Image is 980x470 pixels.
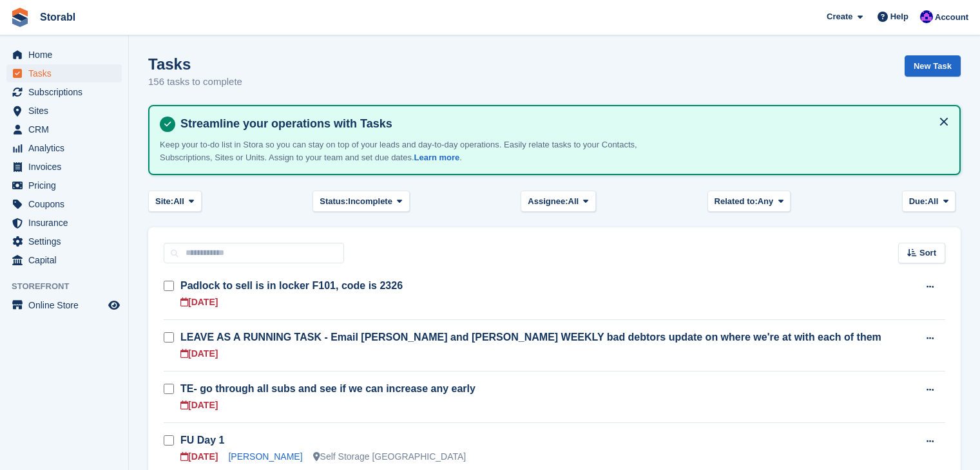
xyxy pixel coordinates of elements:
a: menu [6,251,122,269]
a: menu [6,296,122,314]
img: stora-icon-8386f47178a22dfd0bd8f6a31ec36ba5ce8667c1dd55bd0f319d3a0aa187defe.svg [10,8,30,27]
span: Analytics [28,139,106,157]
h4: Streamline your operations with Tasks [175,117,949,131]
span: Insurance [28,214,106,232]
span: Account [935,11,968,24]
span: Settings [28,232,106,250]
img: Bailey Hunt [920,10,933,23]
span: Home [28,46,106,64]
a: TE- go through all subs and see if we can increase any early [180,383,476,394]
span: All [568,195,579,208]
button: Related to: Any [707,191,791,212]
a: Learn more [414,153,460,162]
a: menu [6,195,122,213]
button: Status: Incomplete [312,191,409,212]
span: CRM [28,120,106,138]
a: menu [6,64,122,82]
span: Storefront [12,280,128,293]
a: Preview store [106,297,122,313]
a: LEAVE AS A RUNNING TASK - Email [PERSON_NAME] and [PERSON_NAME] WEEKLY bad debtors update on wher... [180,332,881,343]
a: menu [6,158,122,176]
div: [DATE] [180,347,218,361]
div: Self Storage [GEOGRAPHIC_DATA] [313,450,466,464]
button: Due: All [902,191,956,212]
span: Subscriptions [28,83,106,101]
span: Pricing [28,176,106,194]
a: FU Day 1 [180,435,224,446]
a: Storabl [35,6,81,28]
button: Site: All [148,191,202,212]
span: Coupons [28,195,106,213]
span: Online Store [28,296,106,314]
span: Any [758,195,774,208]
a: New Task [905,55,961,77]
span: Sites [28,102,106,120]
a: menu [6,46,122,64]
span: All [928,195,939,208]
span: Incomplete [348,195,392,208]
span: All [173,195,184,208]
a: menu [6,176,122,194]
span: Invoices [28,158,106,176]
button: Assignee: All [521,191,596,212]
span: Status: [320,195,348,208]
a: Padlock to sell is in locker F101, code is 2326 [180,280,403,291]
p: Keep your to-do list in Stora so you can stay on top of your leads and day-to-day operations. Eas... [160,138,643,164]
h1: Tasks [148,55,242,73]
a: menu [6,232,122,250]
a: menu [6,139,122,157]
span: Tasks [28,64,106,82]
span: Sort [919,247,936,259]
span: Due: [909,195,928,208]
div: [DATE] [180,450,218,464]
p: 156 tasks to complete [148,75,242,89]
a: [PERSON_NAME] [228,451,302,462]
a: menu [6,120,122,138]
span: Assignee: [528,195,568,208]
div: [DATE] [180,296,218,309]
div: [DATE] [180,399,218,412]
a: menu [6,83,122,101]
span: Help [890,10,908,23]
span: Create [827,10,852,23]
span: Capital [28,251,106,269]
a: menu [6,102,122,120]
span: Site: [155,195,173,208]
a: menu [6,214,122,232]
span: Related to: [715,195,758,208]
